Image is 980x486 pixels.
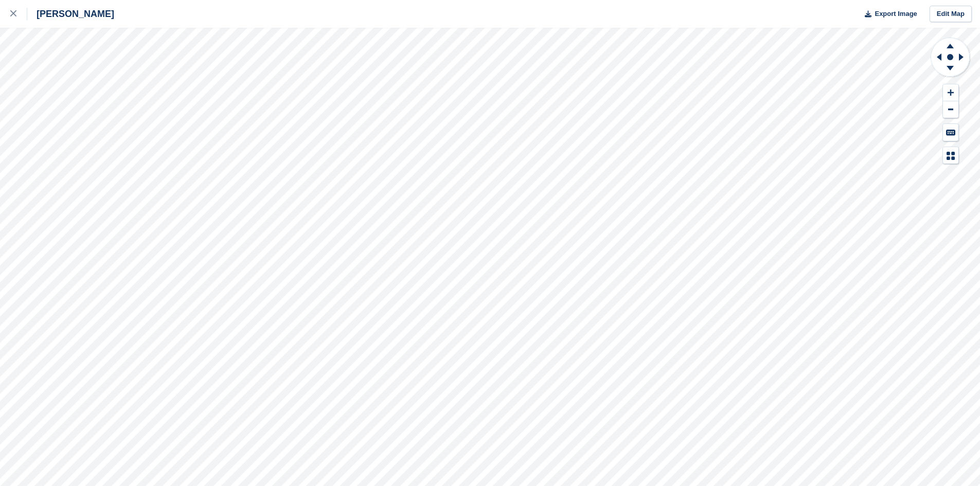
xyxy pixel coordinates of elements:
a: Edit Map [930,6,972,23]
button: Zoom In [943,84,958,101]
span: Export Image [875,9,917,19]
div: [PERSON_NAME] [27,8,114,20]
button: Map Legend [943,147,958,164]
button: Export Image [859,6,917,23]
button: Keyboard Shortcuts [943,124,958,141]
button: Zoom Out [943,101,958,118]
